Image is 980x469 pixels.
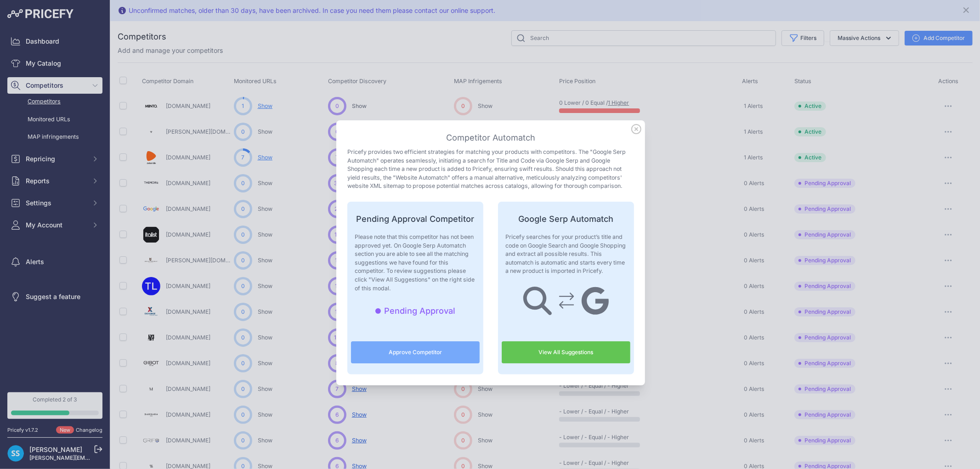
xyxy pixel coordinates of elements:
a: View All Suggestions [502,341,630,363]
p: Pricefy searches for your product’s title and code on Google Search and Google Shopping and extra... [505,233,627,276]
span: Pending Approval [371,304,460,318]
h4: Pending Approval Competitor [351,213,480,226]
button: Approve Competitor [351,341,480,363]
h3: Competitor Automatch [347,131,634,144]
h4: Google Serp Automatch [502,213,630,226]
p: Please note that this competitor has not been approved yet. On Google Serp Automatch section you ... [355,233,476,293]
p: Pricefy provides two efficient strategies for matching your products with competitors. The "Googl... [347,148,634,191]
